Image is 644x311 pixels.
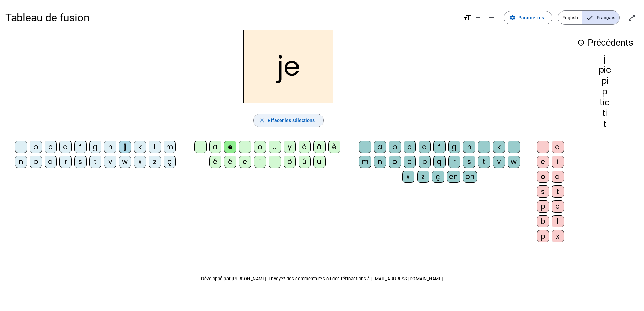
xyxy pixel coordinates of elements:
[328,141,340,153] div: è
[243,30,333,103] h2: je
[404,141,416,153] div: c
[299,141,311,153] div: à
[89,141,101,153] div: g
[552,185,564,198] div: t
[504,11,552,24] button: Paramètres
[254,141,266,153] div: o
[552,200,564,213] div: c
[74,156,87,168] div: s
[509,15,516,21] mat-icon: settings
[577,109,633,117] div: ti
[463,14,471,22] mat-icon: format_size
[374,156,386,168] div: n
[253,114,323,127] button: Effacer les sélections
[89,156,101,168] div: t
[419,156,431,168] div: p
[149,141,161,153] div: l
[284,156,296,168] div: ô
[485,11,498,24] button: Diminuer la taille de la police
[402,171,414,183] div: x
[134,141,146,153] div: k
[224,141,236,153] div: e
[448,156,460,168] div: r
[518,14,544,22] span: Paramètres
[487,14,496,22] mat-icon: remove
[582,11,619,24] span: Français
[254,156,266,168] div: î
[359,156,371,168] div: m
[552,215,564,227] div: l
[259,117,265,124] mat-icon: close
[419,141,431,153] div: d
[471,11,485,24] button: Augmenter la taille de la police
[493,141,505,153] div: k
[577,88,633,96] div: p
[463,171,477,183] div: on
[374,141,386,153] div: a
[134,156,146,168] div: x
[389,141,401,153] div: b
[209,156,221,168] div: é
[537,185,549,198] div: s
[209,141,221,153] div: a
[552,141,564,153] div: a
[432,171,444,183] div: ç
[463,156,475,168] div: s
[164,156,176,168] div: ç
[508,141,520,153] div: l
[537,230,549,242] div: p
[45,141,57,153] div: c
[463,141,475,153] div: h
[447,171,460,183] div: en
[558,10,620,25] mat-button-toggle-group: Language selection
[5,7,458,28] h1: Tableau de fusion
[104,141,116,153] div: h
[478,141,490,153] div: j
[45,156,57,168] div: q
[119,141,131,153] div: j
[30,156,42,168] div: p
[537,215,549,227] div: b
[269,156,281,168] div: ï
[577,120,633,128] div: t
[239,156,251,168] div: ë
[104,156,116,168] div: v
[552,156,564,168] div: i
[239,141,251,153] div: i
[625,11,639,24] button: Entrer en plein écran
[59,156,72,168] div: r
[5,275,639,283] p: Développé par [PERSON_NAME]. Envoyez des commentaires ou des rétroactions à [EMAIL_ADDRESS][DOMAI...
[577,39,585,47] mat-icon: history
[433,141,446,153] div: f
[269,141,281,153] div: u
[224,156,236,168] div: ê
[448,141,460,153] div: g
[474,14,482,22] mat-icon: add
[30,141,42,153] div: b
[299,156,311,168] div: û
[577,77,633,85] div: pi
[149,156,161,168] div: z
[164,141,176,153] div: m
[313,156,326,168] div: ü
[558,11,582,24] span: English
[628,14,636,22] mat-icon: open_in_full
[268,116,315,125] span: Effacer les sélections
[74,141,87,153] div: f
[284,141,296,153] div: y
[552,230,564,242] div: x
[552,171,564,183] div: d
[15,156,27,168] div: n
[508,156,520,168] div: w
[478,156,490,168] div: t
[313,141,326,153] div: â
[417,171,429,183] div: z
[577,55,633,63] div: j
[433,156,446,168] div: q
[59,141,72,153] div: d
[493,156,505,168] div: v
[537,171,549,183] div: o
[537,200,549,213] div: p
[577,66,633,74] div: pic
[119,156,131,168] div: w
